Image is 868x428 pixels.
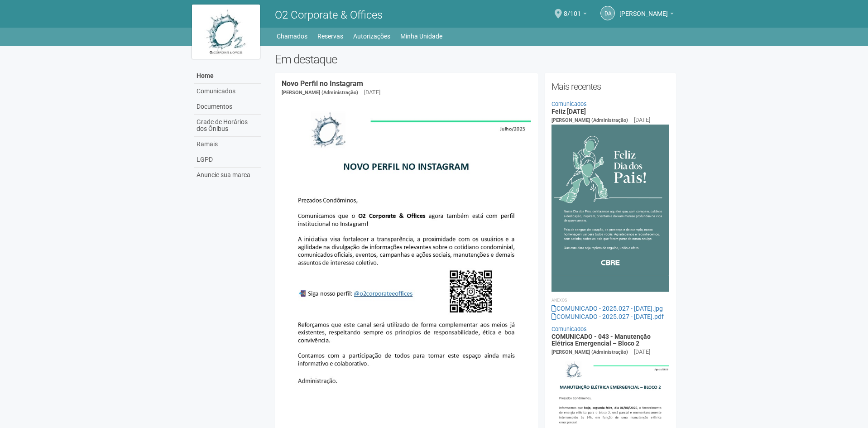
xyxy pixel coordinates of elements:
span: 8/101 [564,1,581,17]
a: LGPD [194,152,261,168]
a: Feliz [DATE] [551,108,586,115]
a: Documentos [194,99,261,115]
span: [PERSON_NAME] (Administração) [551,117,628,123]
a: Anuncie sua marca [194,168,261,183]
a: COMUNICADO - 2025.027 - [DATE].jpg [551,305,663,312]
span: Daniel Andres Soto Lozada [619,1,668,17]
img: logo.jpg [192,5,260,59]
a: 8/101 [564,11,587,19]
span: O2 Corporate & Offices [275,9,383,21]
span: [PERSON_NAME] (Administração) [282,90,358,96]
a: Reservas [317,30,343,43]
div: [DATE] [364,88,380,96]
a: Ramais [194,137,261,152]
a: DA [600,6,615,20]
a: COMUNICADO - 2025.027 - [DATE].pdf [551,313,664,320]
h2: Mais recentes [551,80,670,93]
span: [PERSON_NAME] (Administração) [551,349,628,355]
div: [DATE] [634,116,650,124]
img: COMUNICADO%20-%202025.027%20-%20Dia%20dos%20Pais.jpg [551,125,670,292]
a: Autorizações [353,30,390,43]
a: Home [194,68,261,84]
a: COMUNICADO - 043 - Manutenção Elétrica Emergencial – Bloco 2 [551,333,651,347]
a: Comunicados [551,101,587,107]
a: Grade de Horários dos Ônibus [194,115,261,137]
div: [DATE] [634,348,650,356]
a: Comunicados [551,326,587,332]
a: Chamados [277,30,307,43]
a: Novo Perfil no Instagram [282,79,363,88]
a: Minha Unidade [400,30,442,43]
a: Comunicados [194,84,261,99]
a: [PERSON_NAME] [619,11,674,19]
h2: Em destaque [275,53,676,66]
li: Anexos [551,296,670,304]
